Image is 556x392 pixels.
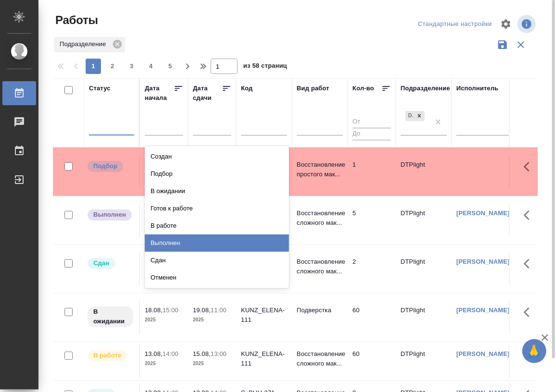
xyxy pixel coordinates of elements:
[518,252,541,275] button: Здесь прячутся важные кнопки
[518,301,541,324] button: Здесь прячутся важные кнопки
[353,84,374,93] div: Кол-во
[396,301,452,334] td: DTPlight
[456,84,499,93] div: Исполнитель
[241,349,287,368] div: KUNZ_ELENA-111
[93,210,126,220] p: Выполнен
[145,350,163,357] p: 13.08,
[93,307,127,326] p: В ожидании
[163,59,178,74] button: 5
[353,128,391,140] input: До
[405,111,414,121] div: DTPlight
[348,252,396,286] td: 2
[396,155,452,189] td: DTPlight
[93,351,121,360] p: В работе
[396,344,452,378] td: DTPlight
[404,110,426,122] div: DTPlight
[60,39,109,49] p: Подразделение
[211,350,227,357] p: 13:00
[193,306,211,314] p: 19.08,
[193,315,231,325] p: 2025
[522,339,546,363] button: 🙏
[494,12,518,36] span: Настроить таблицу
[87,349,134,362] div: Исполнитель выполняет работу
[401,84,450,93] div: Подразделение
[145,234,289,252] div: Выполнен
[348,155,396,189] td: 1
[145,84,174,103] div: Дата начала
[87,208,134,221] div: Исполнитель завершил работу
[353,116,391,128] input: От
[145,200,289,217] div: Готов к работе
[243,60,287,74] span: из 58 страниц
[163,306,178,314] p: 15:00
[297,84,329,93] div: Вид работ
[143,61,159,71] span: 4
[193,350,211,357] p: 15.08,
[456,306,510,314] a: [PERSON_NAME]
[163,61,178,71] span: 5
[241,306,287,325] div: KUNZ_ELENA-111
[297,349,343,368] p: Восстановление сложного мак...
[518,15,538,33] span: Посмотреть информацию
[297,208,343,228] p: Восстановление сложного мак...
[87,306,134,328] div: Исполнитель назначен, приступать к работе пока рано
[493,36,512,54] button: Сохранить фильтры
[87,257,134,270] div: Менеджер проверил работу исполнителя, передает ее на следующий этап
[145,217,289,234] div: В работе
[348,301,396,334] td: 60
[145,165,289,183] div: Подбор
[211,306,227,314] p: 11:00
[89,84,111,93] div: Статус
[145,269,289,286] div: Отменен
[518,204,541,227] button: Здесь прячутся важные кнопки
[396,204,452,237] td: DTPlight
[53,12,98,28] span: Работы
[124,61,139,71] span: 3
[145,359,183,368] p: 2025
[105,59,120,74] button: 2
[93,258,109,268] p: Сдан
[297,306,343,315] p: Подверстка
[297,257,343,276] p: Восстановление сложного мак...
[54,37,125,52] div: Подразделение
[145,306,163,314] p: 18.08,
[87,160,134,173] div: Можно подбирать исполнителей
[512,36,530,54] button: Сбросить фильтры
[396,252,452,286] td: DTPlight
[456,209,510,217] a: [PERSON_NAME]
[145,315,183,325] p: 2025
[241,84,253,93] div: Код
[193,359,231,368] p: 2025
[518,344,541,367] button: Здесь прячутся важные кнопки
[348,204,396,237] td: 5
[456,258,510,265] a: [PERSON_NAME]
[518,155,541,178] button: Здесь прячутся важные кнопки
[145,148,289,165] div: Создан
[416,17,494,32] div: split button
[145,183,289,200] div: В ожидании
[93,161,117,171] p: Подбор
[145,252,289,269] div: Сдан
[143,59,159,74] button: 4
[193,84,222,103] div: Дата сдачи
[163,350,178,357] p: 14:00
[124,59,139,74] button: 3
[105,61,120,71] span: 2
[297,160,343,179] p: Восстановление простого мак...
[456,350,510,357] a: [PERSON_NAME]
[526,341,543,361] span: 🙏
[348,344,396,378] td: 60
